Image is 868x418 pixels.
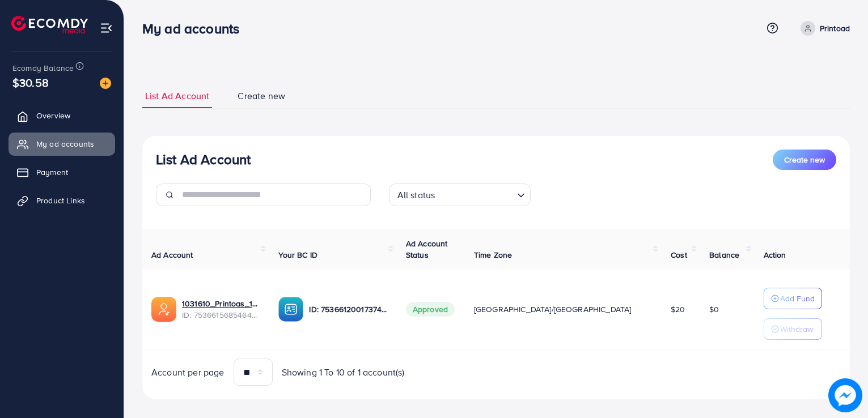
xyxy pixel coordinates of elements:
[142,20,248,37] h3: My ad accounts
[773,150,836,170] button: Create new
[278,297,303,322] img: ic-ba-acc.ded83a64.svg
[784,154,825,165] span: Create new
[151,249,193,261] span: Ad Account
[100,22,113,35] img: menu
[12,62,74,74] span: Ecomdy Balance
[238,89,285,103] span: Create new
[395,187,438,203] span: All status
[764,288,822,309] button: Add Fund
[278,249,317,261] span: Your BC ID
[780,292,815,305] p: Add Fund
[780,322,813,336] p: Withdraw
[36,195,85,206] span: Product Links
[145,89,209,103] span: List Ad Account
[820,22,850,35] p: Printoad
[151,366,225,379] span: Account per page
[9,189,115,212] a: Product Links
[309,302,387,316] p: ID: 7536612001737474065
[709,249,739,261] span: Balance
[764,318,822,340] button: Withdraw
[282,366,405,379] span: Showing 1 To 10 of 1 account(s)
[182,298,260,309] a: 1031610_Printoas_1754755120409
[9,161,115,184] a: Payment
[406,238,448,261] span: Ad Account Status
[438,185,512,203] input: Search for option
[12,74,49,91] span: $30.58
[406,302,455,317] span: Approved
[36,138,94,150] span: My ad accounts
[474,304,632,315] span: [GEOGRAPHIC_DATA]/[GEOGRAPHIC_DATA]
[182,298,260,321] div: <span class='underline'>1031610_Printoas_1754755120409</span></br>7536615685464883201
[9,133,115,155] a: My ad accounts
[36,110,70,121] span: Overview
[709,304,719,315] span: $0
[9,104,115,127] a: Overview
[671,304,685,315] span: $20
[389,184,531,206] div: Search for option
[764,249,786,261] span: Action
[474,249,512,261] span: Time Zone
[151,297,176,322] img: ic-ads-acc.e4c84228.svg
[100,78,111,89] img: image
[11,16,88,33] img: logo
[36,167,68,178] span: Payment
[796,21,850,36] a: Printoad
[828,378,862,412] img: image
[671,249,687,261] span: Cost
[156,151,251,168] h3: List Ad Account
[182,309,260,321] span: ID: 7536615685464883201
